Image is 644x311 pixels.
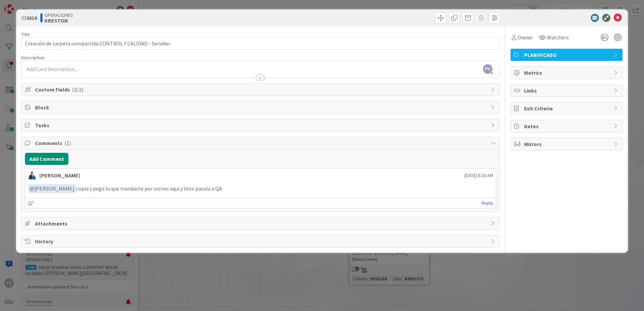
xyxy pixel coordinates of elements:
div: [PERSON_NAME] [39,171,80,179]
span: Block [35,103,487,111]
button: Add Comment [25,153,68,165]
span: Mirrors [524,140,610,148]
span: PLANIFICADO [524,51,610,59]
b: 3616 [26,14,37,21]
input: type card name here... [21,37,500,49]
img: GA [28,171,36,179]
span: Description [21,55,44,61]
span: Dates [524,122,610,130]
span: ID [21,14,37,22]
span: @ [30,185,34,192]
p: copia y pega lo que mandaste por correo aqui y listo pasala a QA [28,184,493,193]
span: Exit Criteria [524,104,610,112]
label: Title [21,31,30,37]
a: Reply [482,199,493,207]
span: [DATE] 8:16 AM [464,172,493,179]
span: Owner [518,33,533,41]
b: KRESTON [44,18,73,23]
span: Attachments [35,219,487,228]
span: FV [483,64,492,74]
span: Tasks [35,121,487,129]
span: History [35,237,487,245]
span: OPERACIONES [44,12,73,18]
span: ( 2/2 ) [72,86,83,93]
span: Custom Fields [35,85,487,94]
span: Metrics [524,69,610,77]
span: [PERSON_NAME] [30,185,74,192]
span: Links [524,87,610,95]
span: ( 1 ) [64,140,71,146]
span: Comments [35,139,487,147]
span: Watchers [547,33,569,41]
